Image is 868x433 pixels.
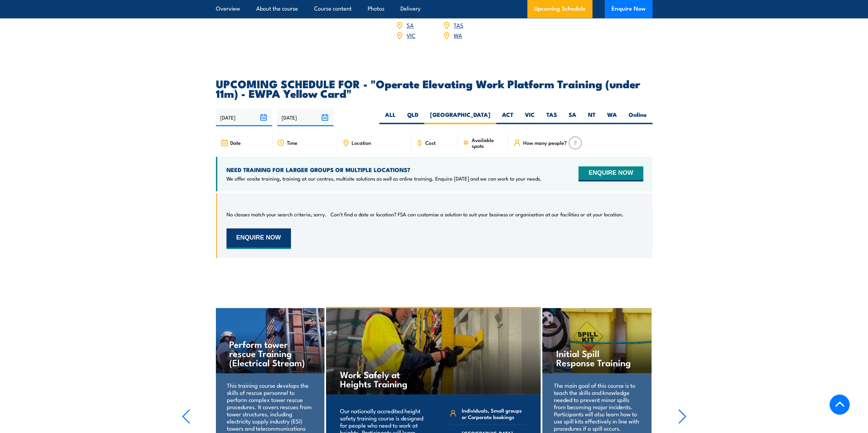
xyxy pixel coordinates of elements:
a: VIC [407,31,415,39]
label: Online [623,111,652,124]
span: Date [230,140,241,145]
a: SA [407,21,414,29]
span: Cost [425,140,436,145]
span: How many people? [523,140,567,145]
p: No classes match your search criteria, sorry. [226,211,326,218]
h4: Initial Spill Response Training [556,348,637,367]
h4: Work Safely at Heights Training [340,369,420,388]
a: TAS [454,21,464,29]
label: SA [563,111,582,124]
input: To date [277,109,334,126]
span: Time [287,140,297,145]
a: QLD [454,11,464,19]
span: Location [352,140,371,145]
button: ENQUIRE NOW [578,166,643,181]
label: TAS [541,111,563,124]
button: ENQUIRE NOW [226,228,291,249]
span: Individuals, Small groups or Corporate bookings [462,407,527,420]
label: ACT [496,111,519,124]
h2: UPCOMING SCHEDULE FOR - "Operate Elevating Work Platform Training (under 11m) - EWPA Yellow Card" [216,79,652,98]
p: Can’t find a date or location? FSA can customise a solution to suit your business or organisation... [330,211,623,218]
h4: Perform tower rescue Training (Electrical Stream) [229,339,310,367]
label: VIC [519,111,541,124]
p: We offer onsite training, training at our centres, multisite solutions as well as online training... [226,175,542,182]
a: WA [454,31,462,39]
p: The main goal of this course is to teach the skills and knowledge needed to prevent minor spills ... [554,381,639,431]
h4: NEED TRAINING FOR LARGER GROUPS OR MULTIPLE LOCATIONS? [226,166,542,173]
label: [GEOGRAPHIC_DATA] [424,111,496,124]
input: From date [216,109,272,126]
label: NT [582,111,601,124]
a: NT [407,11,414,19]
span: Available spots [471,137,504,149]
label: ALL [379,111,401,124]
label: QLD [401,111,424,124]
label: WA [601,111,623,124]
